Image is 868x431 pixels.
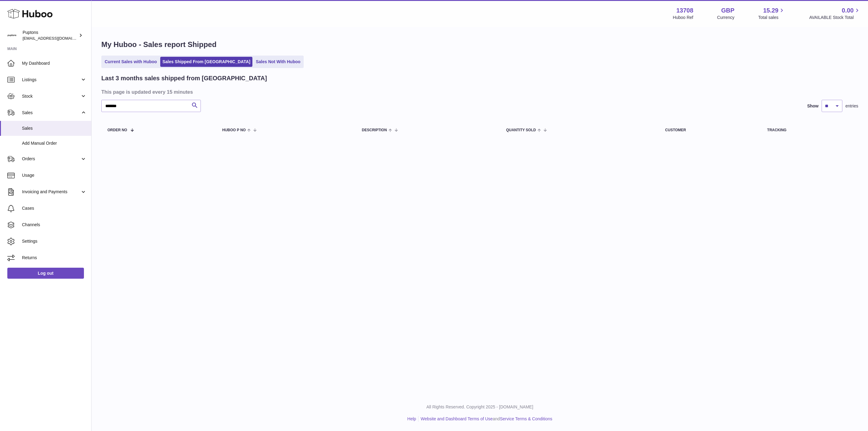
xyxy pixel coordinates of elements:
span: Add Manual Order [22,140,87,146]
span: Quantity Sold [506,128,536,132]
span: Listings [22,77,80,83]
span: Sales [22,110,80,116]
span: Invoicing and Payments [22,189,80,195]
p: All Rights Reserved. Copyright 2025 - [DOMAIN_NAME] [96,404,863,410]
a: Help [407,416,416,421]
span: Description [362,128,387,132]
span: Huboo P no [222,128,246,132]
span: Channels [22,222,87,228]
span: Total sales [758,15,785,20]
h3: This page is updated every 15 minutes [101,89,857,95]
a: Sales Shipped From [GEOGRAPHIC_DATA] [160,57,252,67]
div: Currency [717,15,735,20]
span: Usage [22,172,87,178]
span: Settings [22,238,87,244]
span: Sales [22,125,87,131]
img: hello@puptons.com [7,31,16,40]
span: Stock [22,93,80,99]
span: Order No [107,128,127,132]
span: 15.29 [763,6,778,15]
a: Current Sales with Huboo [103,57,159,67]
h1: My Huboo - Sales report Shipped [101,40,858,49]
span: Cases [22,205,87,211]
div: Puptons [23,30,78,41]
a: Website and Dashboard Terms of Use [421,416,493,421]
span: AVAILABLE Stock Total [809,15,861,20]
span: 0.00 [842,6,854,15]
li: and [418,416,552,422]
label: Show [807,103,819,109]
strong: 13708 [676,6,693,15]
a: Sales Not With Huboo [254,57,302,67]
span: entries [845,103,858,109]
div: Tracking [767,128,852,132]
a: 15.29 Total sales [758,6,785,20]
a: Service Terms & Conditions [500,416,552,421]
a: 0.00 AVAILABLE Stock Total [809,6,861,20]
a: Log out [7,268,84,279]
div: Customer [665,128,755,132]
span: Returns [22,255,87,261]
strong: GBP [721,6,734,15]
span: [EMAIL_ADDRESS][DOMAIN_NAME] [23,36,90,41]
div: Huboo Ref [673,15,693,20]
span: My Dashboard [22,60,87,66]
span: Orders [22,156,80,162]
h2: Last 3 months sales shipped from [GEOGRAPHIC_DATA] [101,74,267,82]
